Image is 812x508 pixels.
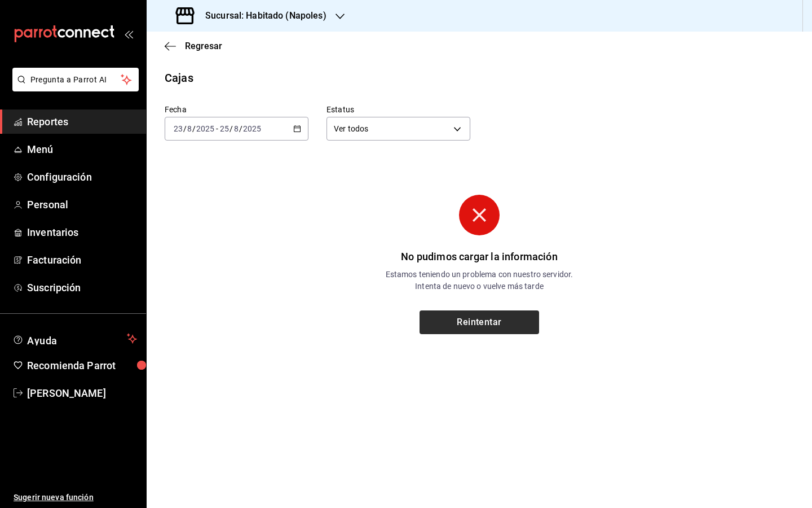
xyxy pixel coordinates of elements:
span: Facturación [27,252,137,268]
span: Sugerir nueva función [14,492,137,503]
span: Configuración [27,169,137,185]
span: Pregunta a Parrot AI [30,74,121,86]
span: [PERSON_NAME] [27,386,137,401]
button: Pregunta a Parrot AI [12,68,139,91]
input: -- [233,124,239,133]
span: / [192,124,196,133]
h3: Sucursal: Habitado (Napoles) [196,9,326,23]
span: / [239,124,242,133]
button: Regresar [165,41,222,51]
span: Personal [27,197,137,212]
div: Ver todos [326,117,470,141]
input: -- [219,124,230,133]
span: Suscripción [27,280,137,295]
input: -- [187,124,192,133]
span: - [216,124,218,133]
span: Reportes [27,114,137,129]
span: Regresar [185,41,222,51]
span: / [183,124,187,133]
p: Estamos teniendo un problema con nuestro servidor. Intenta de nuevo o vuelve más tarde [324,269,635,292]
label: Fecha [165,106,308,113]
a: Pregunta a Parrot AI [8,82,139,94]
input: ---- [196,124,215,133]
span: Ayuda [27,332,122,345]
div: Cajas [165,69,193,86]
span: Menú [27,142,137,157]
button: Reintentar [420,310,539,334]
input: ---- [242,124,262,133]
p: No pudimos cargar la información [324,249,635,264]
label: Estatus [326,106,470,113]
span: Recomienda Parrot [27,358,137,373]
span: / [230,124,233,133]
input: -- [173,124,183,133]
button: open_drawer_menu [124,29,133,38]
span: Inventarios [27,225,137,240]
